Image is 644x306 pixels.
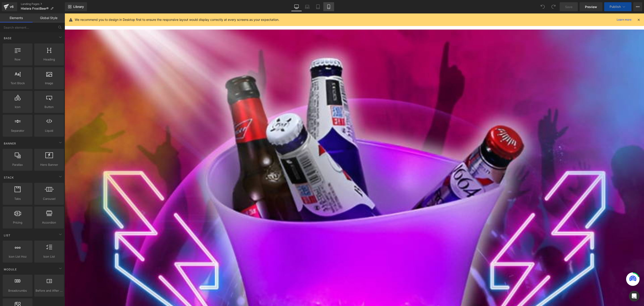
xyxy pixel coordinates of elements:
span: Stack [3,175,14,180]
a: New Library [65,2,87,11]
span: Button [36,105,63,109]
span: Banner [3,141,17,146]
span: Preview [585,4,597,9]
span: Base [3,36,12,40]
p: We recommend you to design in Desktop first to ensure the responsive layout would display correct... [75,17,279,22]
a: Mobile [323,2,334,11]
span: Hero Banner [36,162,63,167]
span: Before and After Images [36,288,63,293]
span: Liquid [36,128,63,133]
button: Undo [538,2,547,11]
button: Publish [604,2,631,11]
button: More [633,2,642,11]
span: Library [73,5,84,9]
span: Image [36,81,63,86]
span: Accordion [36,220,63,225]
span: Breadcrumbs [4,288,31,293]
span: Tabs [4,196,31,201]
a: Global Style [32,13,65,22]
div: Open Intercom Messenger [629,291,640,302]
a: Learn more [615,17,633,22]
a: Tablet [313,2,323,11]
button: Redo [549,2,558,11]
a: Desktop [291,2,302,11]
span: Heading [36,57,63,62]
span: Save [565,4,572,9]
span: Carousel [36,196,63,201]
span: Publish [610,5,621,9]
span: Pricing [4,220,31,225]
div: v6 [9,4,15,10]
span: Separator [4,128,31,133]
span: Module [3,267,17,272]
span: Envío Gratis + Pago Contra Entrega [239,4,340,12]
span: Icon List [36,254,63,259]
a: Landing Pages [21,2,65,6]
span: Row [4,57,31,62]
span: Text Block [4,81,31,86]
span: List [3,233,11,237]
span: Icon [4,105,31,109]
a: v6 [2,2,17,11]
span: Parallax [4,162,31,167]
a: Preview [580,2,602,11]
span: Hielera FrostBeer® [21,7,49,10]
a: Laptop [302,2,313,11]
span: Icon List Hoz [4,254,31,259]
